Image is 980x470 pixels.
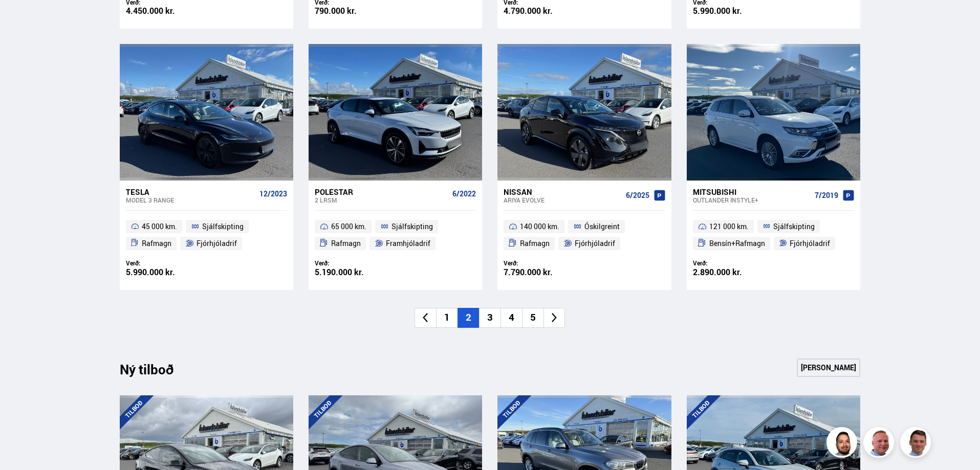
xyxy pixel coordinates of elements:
div: Verð: [126,259,207,267]
a: Tesla Model 3 RANGE 12/2023 45 000 km. Sjálfskipting Rafmagn Fjórhjóladrif Verð: 5.990.000 kr. [120,181,293,290]
div: Verð: [693,259,774,267]
li: 4 [500,308,522,328]
div: 2.890.000 kr. [693,268,774,277]
div: 4.450.000 kr. [126,7,207,15]
div: Mitsubishi [693,187,811,196]
li: 5 [522,308,543,328]
span: Rafmagn [142,237,171,250]
span: Sjálfskipting [202,220,244,233]
div: 4.790.000 kr. [504,7,584,15]
span: 6/2022 [452,190,476,198]
li: 2 [458,308,479,328]
div: Nissan [504,187,621,196]
span: Sjálfskipting [391,220,433,233]
div: 5.190.000 kr. [315,268,396,277]
span: 12/2023 [259,190,287,198]
span: Fjórhjóladrif [575,237,615,250]
img: FbJEzSuNWCJXmdc-.webp [902,429,932,459]
div: Outlander INSTYLE+ [693,196,811,204]
span: 7/2019 [815,191,838,199]
span: Framhjóladrif [386,237,430,250]
span: 121 000 km. [709,220,749,233]
span: Bensín+Rafmagn [709,237,765,250]
div: Ariya EVOLVE [504,196,621,204]
a: Mitsubishi Outlander INSTYLE+ 7/2019 121 000 km. Sjálfskipting Bensín+Rafmagn Fjórhjóladrif Verð:... [687,181,860,290]
li: 1 [436,308,458,328]
div: Tesla [126,187,255,196]
div: Polestar [315,187,448,196]
span: Óskilgreint [584,220,620,233]
a: Polestar 2 LRSM 6/2022 65 000 km. Sjálfskipting Rafmagn Framhjóladrif Verð: 5.190.000 kr. [309,181,482,290]
span: Rafmagn [520,237,550,250]
span: Fjórhjóladrif [197,237,237,250]
div: 5.990.000 kr. [126,268,207,277]
a: Nissan Ariya EVOLVE 6/2025 140 000 km. Óskilgreint Rafmagn Fjórhjóladrif Verð: 7.790.000 kr. [497,181,671,290]
li: 3 [479,308,500,328]
img: siFngHWaQ9KaOqBr.png [865,429,896,459]
a: [PERSON_NAME] [797,359,860,377]
span: 65 000 km. [331,220,366,233]
img: nhp88E3Fdnt1Opn2.png [828,429,859,459]
div: 790.000 kr. [315,7,396,15]
div: Verð: [504,259,584,267]
span: Fjórhjóladrif [790,237,830,250]
button: Open LiveChat chat widget [8,4,39,35]
div: 7.790.000 kr. [504,268,584,277]
span: 140 000 km. [520,220,559,233]
div: Model 3 RANGE [126,196,255,204]
span: 6/2025 [626,191,649,199]
div: 2 LRSM [315,196,448,204]
div: Ný tilboð [120,362,191,383]
span: Sjálfskipting [773,220,815,233]
span: Rafmagn [331,237,361,250]
div: Verð: [315,259,396,267]
span: 45 000 km. [142,220,177,233]
div: 5.990.000 kr. [693,7,774,15]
